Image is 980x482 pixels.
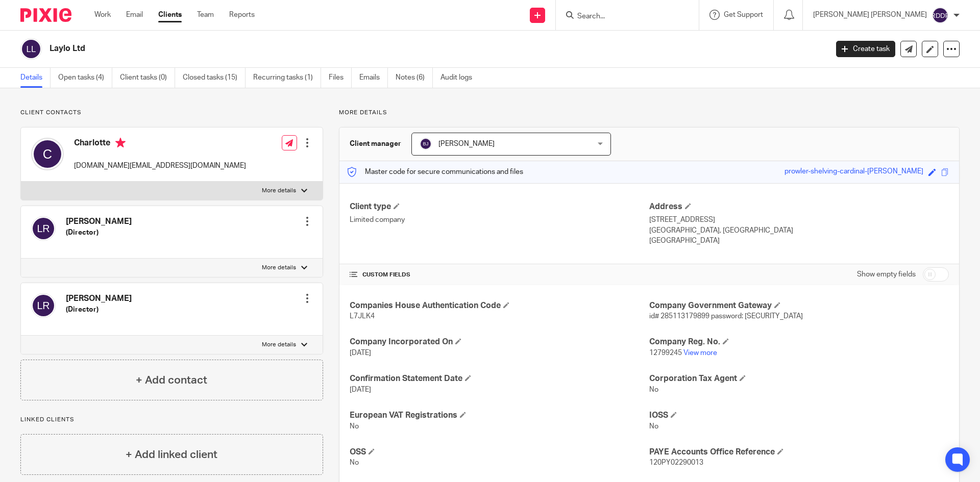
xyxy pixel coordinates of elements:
input: Search [576,12,668,21]
h4: [PERSON_NAME] [66,216,132,227]
a: Notes (6) [396,68,433,88]
span: [PERSON_NAME] [438,140,495,147]
div: prowler-shelving-cardinal-[PERSON_NAME] [785,166,923,178]
h4: Corporation Tax Agent [649,373,949,384]
span: 12799245 [649,349,682,357]
span: No [350,459,359,466]
h4: OSS [350,447,649,458]
a: Client tasks (0) [120,68,175,88]
img: svg%3E [31,293,56,318]
i: Primary [115,138,126,148]
span: Get Support [724,11,763,18]
span: [DATE] [350,349,371,357]
h4: Company Reg. No. [649,337,949,347]
a: Create task [836,41,895,57]
h5: (Director) [66,227,132,238]
h4: [PERSON_NAME] [66,293,132,304]
p: Master code for secure communications and files [347,167,523,177]
h4: Confirmation Statement Date [350,373,649,384]
h4: + Add contact [136,372,207,388]
h4: European VAT Registrations [350,410,649,421]
p: More details [262,187,296,195]
a: Work [94,10,111,20]
h4: PAYE Accounts Office Reference [649,447,949,458]
p: Client contacts [20,109,323,117]
span: 120PY02290013 [649,459,703,466]
p: [STREET_ADDRESS] [649,215,949,225]
h2: Laylo Ltd [50,43,667,54]
a: Emails [359,68,388,88]
p: Linked clients [20,416,323,424]
h4: Company Government Gateway [649,300,949,311]
span: L7JLK4 [350,313,375,320]
span: No [649,386,658,393]
h4: Company Incorporated On [350,337,649,347]
img: svg%3E [420,138,432,150]
a: Open tasks (4) [58,68,112,88]
span: [DATE] [350,386,371,393]
p: More details [339,109,960,117]
p: More details [262,341,296,349]
span: No [649,423,658,430]
img: svg%3E [20,38,42,60]
img: svg%3E [932,7,948,23]
a: Audit logs [440,68,480,88]
a: Recurring tasks (1) [253,68,321,88]
img: svg%3E [31,138,64,170]
a: Closed tasks (15) [183,68,246,88]
img: Pixie [20,8,71,22]
h4: + Add linked client [126,447,217,463]
p: More details [262,264,296,272]
a: View more [683,349,717,357]
label: Show empty fields [857,269,916,280]
p: [GEOGRAPHIC_DATA] [649,236,949,246]
a: Team [197,10,214,20]
span: No [350,423,359,430]
p: Limited company [350,215,649,225]
img: svg%3E [31,216,56,241]
h4: CUSTOM FIELDS [350,271,649,279]
a: Email [126,10,143,20]
p: [PERSON_NAME] [PERSON_NAME] [813,10,927,20]
span: id# 285113179899 password: [SECURITY_DATA] [649,313,803,320]
h4: Client type [350,201,649,212]
h4: IOSS [649,410,949,421]
h5: (Director) [66,305,132,315]
p: [DOMAIN_NAME][EMAIL_ADDRESS][DOMAIN_NAME] [74,161,246,171]
a: Details [20,68,51,88]
a: Reports [229,10,255,20]
h4: Charlotte [74,138,246,150]
a: Clients [158,10,182,20]
h4: Companies House Authentication Code [350,300,649,311]
h3: Client manager [350,139,401,149]
p: [GEOGRAPHIC_DATA], [GEOGRAPHIC_DATA] [649,225,949,236]
a: Files [329,68,352,88]
h4: Address [649,201,949,212]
